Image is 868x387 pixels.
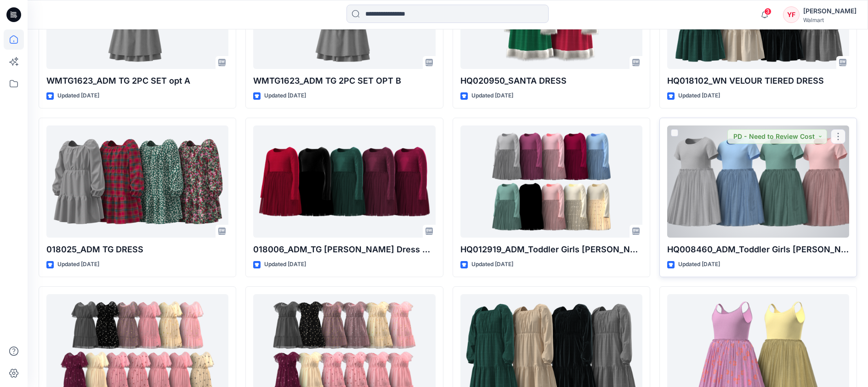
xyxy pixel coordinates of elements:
p: Updated [DATE] [57,260,99,269]
p: Updated [DATE] [678,91,720,101]
p: WMTG1623_ADM TG 2PC SET opt A [46,74,228,87]
p: Updated [DATE] [678,260,720,269]
p: Updated [DATE] [264,260,306,269]
div: YF [783,6,800,23]
div: Walmart [803,17,857,23]
p: HQ018102_WN VELOUR TIERED DRESS [667,74,849,87]
p: HQ012919_ADM_Toddler Girls [PERSON_NAME] Dress [460,243,642,256]
p: Updated [DATE] [57,91,99,101]
a: 018025_ADM TG DRESS [46,125,228,238]
p: Updated [DATE] [471,91,513,101]
p: WMTG1623_ADM TG 2PC SET OPT B [253,74,435,87]
p: Updated [DATE] [264,91,306,101]
span: 3 [764,8,772,15]
a: HQ012919_ADM_Toddler Girls LS Tutu Dress [460,125,642,238]
a: 018006_ADM_TG LS Tutu Dress Velour [253,125,435,238]
p: HQ020950_SANTA DRESS [460,74,642,87]
p: HQ008460_ADM_Toddler Girls [PERSON_NAME] Dress [667,243,849,256]
p: 018006_ADM_TG [PERSON_NAME] Dress Velour [253,243,435,256]
a: HQ008460_ADM_Toddler Girls SS Tutu Dress [667,125,849,238]
p: Updated [DATE] [471,260,513,269]
div: [PERSON_NAME] [803,6,857,17]
p: 018025_ADM TG DRESS [46,243,228,256]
